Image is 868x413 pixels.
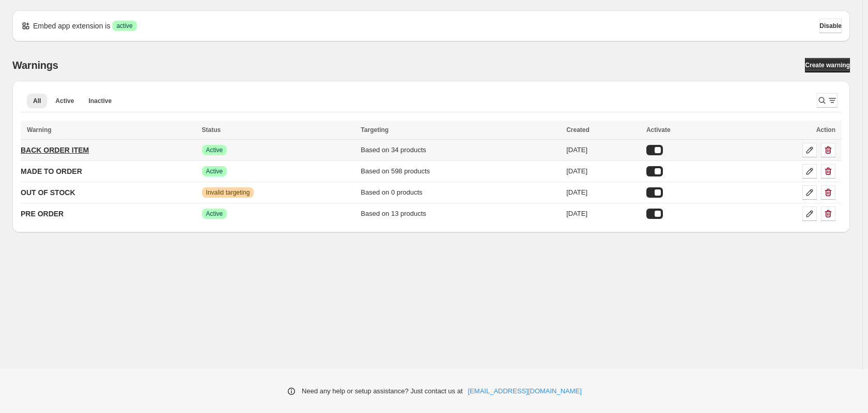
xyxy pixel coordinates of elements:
[116,22,132,30] span: active
[361,209,560,219] div: Based on 13 products
[21,209,64,219] p: PRE ORDER
[88,97,112,105] span: Inactive
[21,184,75,201] a: OUT OF STOCK
[12,59,58,71] h2: Warnings
[566,126,590,134] span: Created
[21,205,64,222] a: PRE ORDER
[21,166,82,176] p: MADE TO ORDER
[566,187,640,198] div: [DATE]
[21,145,89,155] p: BACK ORDER ITEM
[646,126,671,134] span: Activate
[206,167,223,175] span: Active
[21,187,75,198] p: OUT OF STOCK
[27,126,52,134] span: Warning
[55,97,74,105] span: Active
[202,126,221,134] span: Status
[206,146,223,154] span: Active
[805,58,850,72] a: Create warning
[566,145,640,155] div: [DATE]
[566,209,640,219] div: [DATE]
[566,166,640,176] div: [DATE]
[361,166,560,176] div: Based on 598 products
[361,126,389,134] span: Targeting
[33,21,110,31] p: Embed app extension is
[805,61,850,69] span: Create warning
[816,126,835,134] span: Action
[468,386,582,396] a: [EMAIL_ADDRESS][DOMAIN_NAME]
[206,210,223,218] span: Active
[206,188,250,197] span: Invalid targeting
[819,19,842,33] button: Disable
[33,97,41,105] span: All
[819,22,842,30] span: Disable
[21,142,89,158] a: BACK ORDER ITEM
[361,145,560,155] div: Based on 34 products
[21,163,82,180] a: MADE TO ORDER
[817,93,838,108] button: Search and filter results
[361,187,560,198] div: Based on 0 products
